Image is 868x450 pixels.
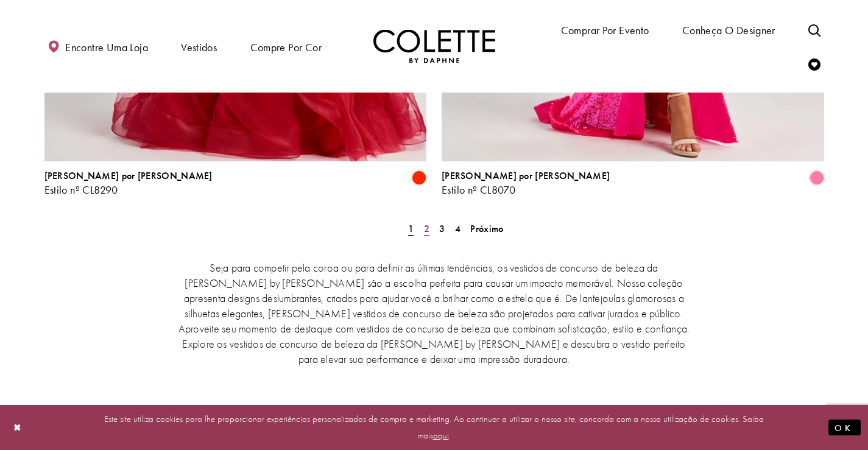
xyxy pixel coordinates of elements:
[451,220,464,237] a: Página 4
[373,30,495,63] img: Colette por Daphne
[455,222,460,235] font: 4
[44,29,151,64] a: Encontre uma loja
[412,171,426,185] i: Escarlate
[44,169,213,182] font: [PERSON_NAME] por [PERSON_NAME]
[65,40,148,54] font: Encontre uma loja
[247,29,325,64] span: Compre por cor
[467,220,507,237] a: Próxima página
[44,183,118,197] font: Estilo nº CL8290
[178,29,220,64] span: Vestidos
[828,420,861,436] button: Enviar diálogo
[408,222,414,235] font: 1
[181,40,217,54] font: Vestidos
[404,220,417,237] span: Página atual
[442,171,610,196] div: Colette by Daphne Estilo nº CL8070
[449,429,451,441] font: .
[470,222,503,235] font: Próximo
[682,23,775,37] font: Conheça o designer
[439,222,445,235] font: 3
[558,12,652,47] span: Comprar por evento
[805,47,824,80] a: Verificar lista de desejos
[104,413,764,441] font: Este site utiliza cookies para lhe proporcionar experiências personalizadas de compra e marketing...
[834,422,855,434] font: OK
[442,183,515,197] font: Estilo nº CL8070
[442,169,610,182] font: [PERSON_NAME] por [PERSON_NAME]
[561,23,649,37] font: Comprar por evento
[7,417,28,438] button: Fechar diálogo
[44,171,213,196] div: Colette by Daphne Estilo nº CL8290
[250,40,322,54] font: Compre por cor
[436,220,448,237] a: Página 3
[424,222,429,235] font: 2
[810,171,824,185] i: Algodão doce
[805,13,824,46] a: Alternar pesquisa
[420,220,433,237] a: Página 2
[178,261,690,366] font: Seja para competir pela coroa ou para definir as últimas tendências, os vestidos de concurso de b...
[679,12,778,47] a: Conheça o designer
[433,429,449,441] a: aqui
[373,30,495,63] a: Visite a página inicial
